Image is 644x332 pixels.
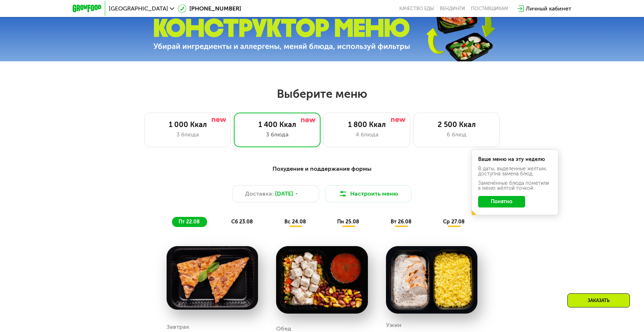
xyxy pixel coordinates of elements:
[179,219,200,225] span: пт 22.08
[178,4,241,13] a: [PHONE_NUMBER]
[331,130,403,139] div: 4 блюда
[108,165,536,174] div: Похудение и поддержание формы
[399,6,434,12] a: Качество еды
[386,320,402,331] div: Ужин
[391,219,412,225] span: вт 26.08
[526,4,571,13] div: Личный кабинет
[478,196,525,208] button: Понятно
[275,189,293,198] span: [DATE]
[567,293,630,307] div: Заказать
[478,181,552,191] div: Заменённые блюда пометили в меню жёлтой точкой.
[152,130,223,139] div: 3 блюда
[331,120,403,129] div: 1 800 Ккал
[245,189,274,198] span: Доставка:
[241,130,313,139] div: 3 блюда
[231,219,253,225] span: сб 23.08
[421,120,492,129] div: 2 500 Ккал
[471,6,508,12] div: поставщикам
[421,130,492,139] div: 6 блюд
[443,219,465,225] span: ср 27.08
[241,120,313,129] div: 1 400 Ккал
[440,6,465,12] a: Вендинги
[284,219,306,225] span: вс 24.08
[152,120,223,129] div: 1 000 Ккал
[109,6,168,12] span: [GEOGRAPHIC_DATA]
[478,166,552,176] div: В даты, выделенные желтым, доступна замена блюд.
[478,157,552,162] div: Ваше меню на эту неделю
[23,87,621,101] h2: Выберите меню
[337,219,359,225] span: пн 25.08
[325,185,412,202] button: Настроить меню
